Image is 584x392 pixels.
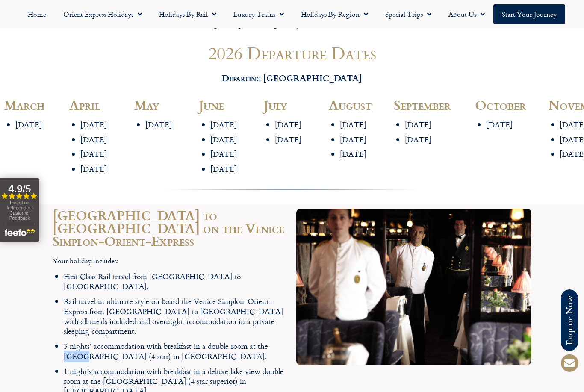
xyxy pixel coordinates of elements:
li: [DATE] [275,135,320,144]
a: Home [19,4,55,24]
li: [DATE] [340,149,385,159]
li: Rail travel in ultimate style on board the Venice Simplon-Orient-Express from [GEOGRAPHIC_DATA] t... [64,296,288,336]
li: [DATE] [405,135,466,144]
a: Start your Journey [493,4,565,24]
li: [DATE] [560,135,579,144]
a: Orient Express Holidays [55,4,150,24]
li: [DATE] [80,135,126,144]
li: [DATE] [340,120,385,130]
li: [DATE] [405,120,466,130]
h2: November [549,98,579,111]
a: Special Trips [377,4,440,24]
a: Luxury Trains [225,4,292,24]
li: [DATE] [560,149,579,159]
li: [DATE] [340,135,385,144]
h2: June [199,98,255,111]
li: [DATE] [145,120,191,130]
a: About Us [440,4,493,24]
li: [DATE] [80,120,126,130]
h2: April [69,98,126,111]
h1: 2026 Departure Dates [53,43,531,62]
nav: Menu [4,4,580,24]
li: [DATE] [210,149,256,159]
h2: October [475,98,540,111]
li: [DATE] [560,120,579,130]
li: [DATE] [210,164,256,174]
h2: July [264,98,320,111]
a: Holidays by Rail [150,4,225,24]
li: First Class Rail travel from [GEOGRAPHIC_DATA] to [GEOGRAPHIC_DATA]. [64,271,288,292]
h2: March [4,98,61,111]
li: [DATE] [275,120,320,130]
li: [DATE] [15,120,61,130]
span: Departing [GEOGRAPHIC_DATA] [222,71,362,84]
li: [DATE] [80,164,126,174]
h2: [GEOGRAPHIC_DATA] to [GEOGRAPHIC_DATA] on the Venice Simplon-Orient-Express [53,209,288,247]
h2: August [329,98,385,111]
li: [DATE] [210,135,256,144]
li: 3 nights’ accommodation with breakfast in a double room at the [GEOGRAPHIC_DATA] (4 star) in [GEO... [64,341,288,361]
h2: May [134,98,191,111]
li: [DATE] [80,149,126,159]
a: Holidays by Region [292,4,377,24]
img: venice-simplon-orient-express [296,209,531,365]
p: Your holiday includes: [53,256,288,267]
li: [DATE] [486,120,540,130]
h2: September [394,98,466,111]
li: [DATE] [210,120,256,130]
